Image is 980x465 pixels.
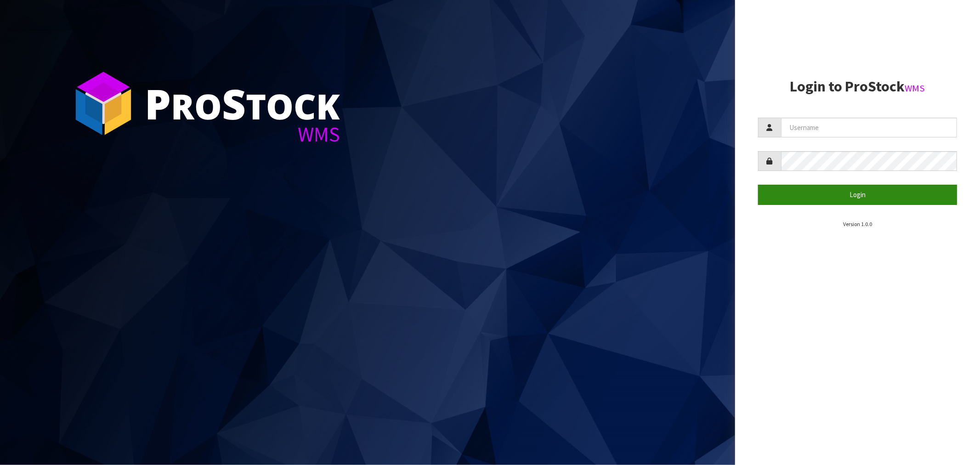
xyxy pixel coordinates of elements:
h2: Login to ProStock [758,79,957,95]
div: ro tock [145,83,340,124]
span: P [145,75,171,131]
small: Version 1.0.0 [843,221,872,227]
small: WMS [905,82,925,94]
img: ProStock Cube [69,69,138,138]
input: Username [781,118,957,137]
span: S [222,75,246,131]
button: Login [758,185,957,204]
div: WMS [145,124,340,145]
